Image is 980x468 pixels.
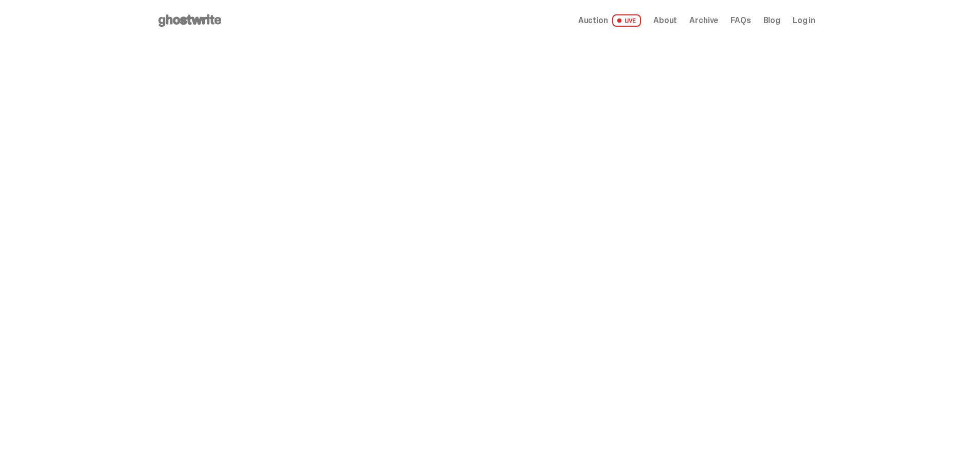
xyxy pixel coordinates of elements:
a: About [653,16,677,25]
span: LIVE [612,14,642,27]
span: Auction [578,16,608,25]
a: Blog [763,16,780,25]
a: Auction LIVE [578,14,641,27]
a: FAQs [730,16,751,25]
a: Log in [793,16,815,25]
a: Archive [689,16,718,25]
